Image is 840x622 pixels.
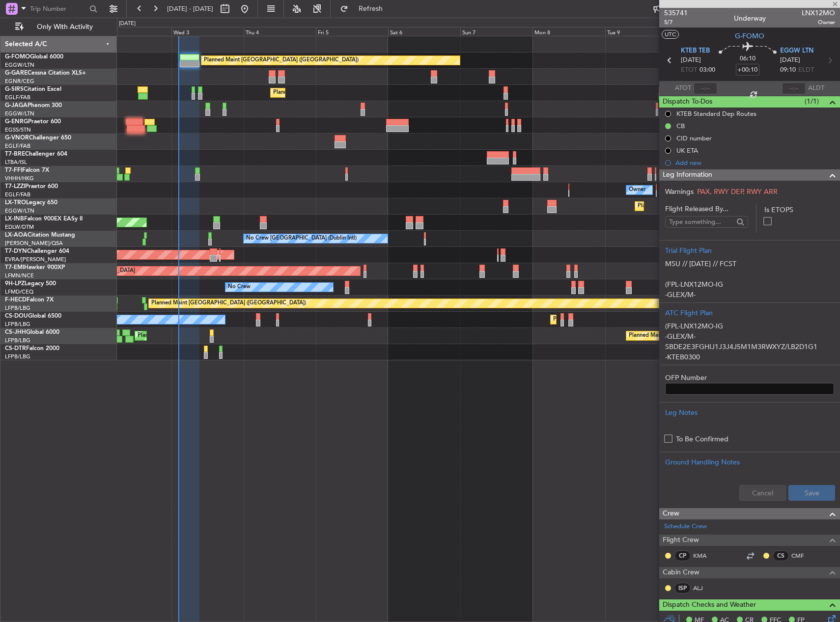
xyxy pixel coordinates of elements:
div: Planned Maint [GEOGRAPHIC_DATA] ([GEOGRAPHIC_DATA]) [273,85,428,100]
span: ETOT [681,65,697,75]
a: [PERSON_NAME]/QSA [5,240,63,247]
a: Schedule Crew [664,522,707,532]
div: Planned Maint Dusseldorf [638,199,702,214]
div: Planned Maint [GEOGRAPHIC_DATA] ([GEOGRAPHIC_DATA]) [553,312,708,327]
div: CP [674,550,691,561]
span: [DATE] - [DATE] [167,4,213,13]
span: CS-DTR [5,346,26,352]
span: T7-BRE [5,151,25,157]
div: Tue 2 [99,27,171,36]
a: G-ENRGPraetor 600 [5,119,61,125]
label: Is ETOPS [764,205,834,215]
span: LNX12MO [802,8,835,18]
a: G-GARECessna Citation XLS+ [5,70,86,76]
div: CB [676,122,685,130]
button: UTC [662,30,679,39]
div: KTEB Standard Dep Routes [676,109,756,118]
div: Warnings [659,187,840,197]
div: Thu 4 [244,27,316,36]
span: ELDT [798,65,814,75]
p: (FPL-LNX12MO-IG [665,279,834,290]
div: Planned Maint [GEOGRAPHIC_DATA] ([GEOGRAPHIC_DATA]) [138,328,292,343]
span: Flight Released By... [665,204,748,214]
div: Wed 3 [171,27,244,36]
div: Add new [675,159,835,167]
p: -GLEX/M-SBDE2E3FGHIJ1J3J4J5M1M3RWXYZ/LB2D1G1 [665,290,834,310]
span: F-HECD [5,297,27,303]
a: G-FOMOGlobal 6000 [5,54,63,60]
span: G-ENRG [5,119,28,125]
a: ALJ [693,584,715,593]
a: LX-AOACitation Mustang [5,232,75,238]
div: No Crew [GEOGRAPHIC_DATA] (Dublin Intl) [246,231,357,246]
a: LX-TROLegacy 650 [5,200,57,206]
a: CMF [791,551,813,560]
a: LFMD/CEQ [5,288,33,296]
div: Sat 6 [388,27,460,36]
span: Leg Information [663,169,712,181]
a: EDLW/DTM [5,223,34,231]
a: EGSS/STN [5,126,31,134]
a: T7-DYNChallenger 604 [5,248,69,254]
div: ATC Flight Plan [665,308,834,318]
a: G-JAGAPhenom 300 [5,103,62,108]
div: Mon 8 [532,27,605,36]
div: Fri 5 [316,27,388,36]
span: 9H-LPZ [5,281,25,287]
a: T7-BREChallenger 604 [5,151,67,157]
a: LFPB/LBG [5,337,30,344]
label: OFP Number [665,373,834,383]
span: CS-JHH [5,329,26,335]
span: [DATE] [780,55,800,65]
a: LTBA/ISL [5,159,27,166]
div: Ground Handling Notes [665,457,834,467]
span: G-JAGA [5,103,28,108]
span: Cabin Crew [663,567,700,578]
span: Dispatch To-Dos [663,96,712,108]
a: T7-LZZIPraetor 600 [5,184,58,189]
span: Refresh [350,5,392,12]
div: Leg Notes [665,407,834,418]
span: KTEB TEB [681,46,710,56]
a: LFPB/LBG [5,321,30,328]
span: 535741 [664,8,688,18]
span: 03:00 [700,65,715,75]
span: LX-AOA [5,232,28,238]
label: To Be Confirmed [676,434,728,444]
a: CS-DOUGlobal 6500 [5,313,61,319]
div: Planned Maint [GEOGRAPHIC_DATA] ([GEOGRAPHIC_DATA]) [629,328,784,343]
p: MSU // [DATE] // FCST [665,259,834,269]
a: F-HECDFalcon 7X [5,297,54,303]
button: Refresh [336,1,394,17]
span: G-GARE [5,70,28,76]
input: Type something... [669,215,733,229]
p: (FPL-LNX12MO-IG [665,321,834,331]
span: G-FOMO [735,31,764,41]
span: 06:10 [740,54,756,64]
a: T7-EMIHawker 900XP [5,265,65,270]
span: LX-TRO [5,200,26,206]
a: EGGW/LTN [5,110,34,117]
a: LFMN/NCE [5,272,34,279]
a: LFPB/LBG [5,304,30,312]
span: ATOT [675,83,691,93]
div: UK ETA [676,146,698,155]
a: EGGW/LTN [5,207,34,215]
a: EGLF/FAB [5,142,30,150]
span: G-VNOR [5,135,29,141]
a: KMA [693,551,715,560]
a: G-SIRSCitation Excel [5,86,61,92]
p: -GLEX/M-SBDE2E3FGHIJ1J3J4J5M1M3RWXYZ/LB2D1G1 [665,331,834,352]
span: 5/7 [664,18,688,27]
span: LX-INB [5,216,24,222]
span: (1/1) [805,96,819,107]
div: CID number [676,134,712,142]
input: Trip Number [30,1,86,16]
span: T7-EMI [5,265,24,270]
span: PAX, RWY DEP, RWY ARR [697,187,778,196]
span: Flight Crew [663,535,699,546]
a: VHHH/HKG [5,175,34,182]
span: G-FOMO [5,54,30,60]
a: 9H-LPZLegacy 500 [5,281,56,287]
button: Only With Activity [11,19,107,35]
